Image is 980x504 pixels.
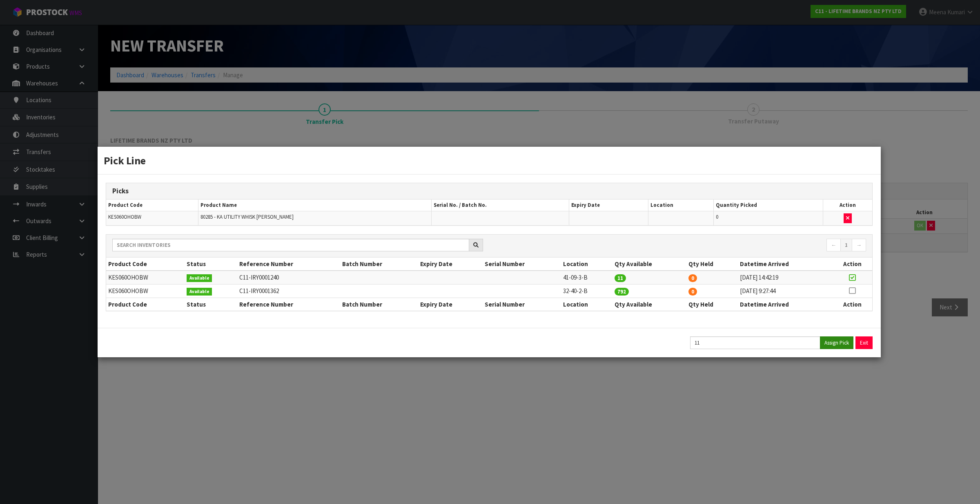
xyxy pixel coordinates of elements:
th: Quantity Picked [714,199,823,211]
nav: Page navigation [495,239,866,253]
td: KES060OHOBW [106,284,185,298]
th: Location [648,199,714,211]
th: Action [823,199,872,211]
th: Location [561,258,612,271]
span: 80285 - KA UTILITY WHISK [PERSON_NAME] [200,213,294,220]
button: Exit [855,336,873,349]
th: Product Code [106,298,185,311]
th: Serial Number [483,298,561,311]
th: Batch Number [340,298,419,311]
th: Datetime Arrived [738,258,832,271]
td: C11-IRY0001240 [237,271,340,284]
input: Search inventories [112,239,469,251]
th: Serial No. / Batch No. [432,199,569,211]
th: Expiry Date [569,199,648,211]
th: Action [832,298,872,311]
td: 41-09-3-B [561,271,612,284]
button: Assign Pick [820,336,853,349]
td: 32-40-2-B [561,284,612,298]
span: 792 [615,288,629,296]
th: Qty Held [686,298,738,311]
span: 0 [716,213,718,220]
th: Expiry Date [418,298,483,311]
th: Batch Number [340,258,419,271]
th: Qty Available [612,258,686,271]
th: Status [185,298,237,311]
span: 0 [688,288,697,296]
h3: Pick Line [104,153,875,168]
span: Available [187,288,212,296]
th: Datetime Arrived [738,298,832,311]
th: Product Code [106,258,185,271]
span: KES060OHOBW [108,213,141,220]
span: 11 [615,274,626,282]
th: Status [185,258,237,271]
span: Available [187,274,212,282]
a: → [852,239,866,252]
h3: Picks [112,187,866,195]
a: 1 [840,239,852,252]
input: Quantity Picked [690,336,820,349]
th: Action [832,258,872,271]
td: C11-IRY0001362 [237,284,340,298]
td: [DATE] 9:27:44 [738,284,832,298]
th: Qty Held [686,258,738,271]
th: Product Code [106,199,198,211]
th: Reference Number [237,298,340,311]
th: Reference Number [237,258,340,271]
th: Serial Number [483,258,561,271]
span: 0 [688,274,697,282]
th: Expiry Date [418,258,483,271]
th: Product Name [198,199,432,211]
th: Location [561,298,612,311]
td: [DATE] 14:42:19 [738,271,832,284]
td: KES060OHOBW [106,271,185,284]
th: Qty Available [612,298,686,311]
a: ← [826,239,841,252]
